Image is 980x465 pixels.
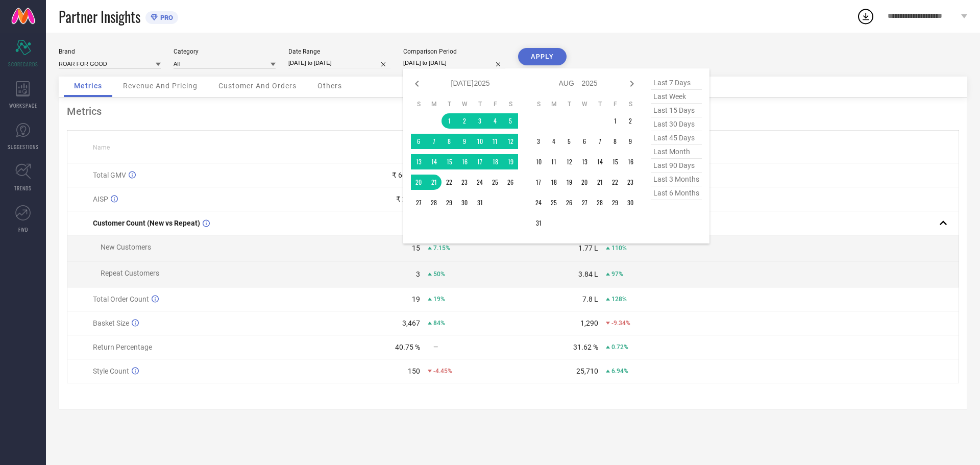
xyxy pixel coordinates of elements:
span: SUGGESTIONS [8,143,39,151]
span: Style Count [93,367,129,375]
td: Wed Jul 30 2025 [457,195,472,210]
td: Wed Jul 23 2025 [457,175,472,190]
td: Wed Jul 16 2025 [457,154,472,169]
th: Thursday [592,100,607,108]
th: Tuesday [442,100,457,108]
div: Open download list [856,7,875,26]
span: 97% [611,271,623,278]
span: Name [93,144,110,151]
span: last 3 months [651,173,702,186]
td: Tue Jul 08 2025 [442,134,457,149]
th: Monday [426,100,442,108]
td: Wed Aug 27 2025 [577,195,592,210]
span: Customer Count (New vs Repeat) [93,219,200,227]
td: Thu Jul 10 2025 [472,134,487,149]
td: Fri Aug 01 2025 [607,113,623,129]
span: WORKSPACE [9,102,37,109]
span: 110% [611,244,627,252]
td: Mon Aug 25 2025 [546,195,561,210]
th: Monday [546,100,561,108]
td: Sun Aug 17 2025 [531,175,546,190]
th: Friday [487,100,503,108]
td: Sat Jul 19 2025 [503,154,518,169]
td: Sun Jul 13 2025 [411,154,426,169]
th: Tuesday [561,100,577,108]
span: 50% [433,271,445,278]
span: Basket Size [93,319,129,327]
td: Fri Jul 11 2025 [487,134,503,149]
span: -4.45% [433,368,452,375]
span: 19% [433,296,445,303]
span: New Customers [101,243,151,251]
td: Tue Aug 05 2025 [561,134,577,149]
span: Partner Insights [59,6,140,27]
span: Revenue And Pricing [123,82,198,90]
td: Mon Aug 04 2025 [546,134,561,149]
div: 25,710 [576,367,598,375]
span: Customer And Orders [218,82,297,90]
td: Thu Aug 21 2025 [592,175,607,190]
th: Sunday [531,100,546,108]
div: Next month [626,78,638,90]
th: Wednesday [577,100,592,108]
td: Mon Jul 28 2025 [426,195,442,210]
td: Fri Aug 08 2025 [607,134,623,149]
th: Wednesday [457,100,472,108]
span: — [433,344,438,351]
div: 19 [412,295,420,303]
span: Return Percentage [93,343,152,351]
button: APPLY [518,48,567,65]
div: 3.84 L [578,270,598,278]
td: Thu Jul 24 2025 [472,175,487,190]
div: Comparison Period [403,48,505,55]
td: Wed Aug 13 2025 [577,154,592,169]
span: 6.94% [611,368,628,375]
td: Sat Aug 30 2025 [623,195,638,210]
span: last 45 days [651,131,702,145]
div: 15 [412,244,420,252]
div: Category [174,48,276,55]
td: Fri Aug 22 2025 [607,175,623,190]
td: Sat Jul 12 2025 [503,134,518,149]
div: Previous month [411,78,423,90]
div: 40.75 % [395,343,420,351]
span: last 6 months [651,186,702,200]
td: Sat Jul 05 2025 [503,113,518,129]
td: Thu Jul 03 2025 [472,113,487,129]
td: Sun Aug 10 2025 [531,154,546,169]
td: Tue Jul 29 2025 [442,195,457,210]
span: 7.15% [433,244,450,252]
div: Date Range [288,48,390,55]
span: last 15 days [651,104,702,117]
th: Thursday [472,100,487,108]
td: Fri Jul 04 2025 [487,113,503,129]
span: PRO [158,14,173,21]
span: 0.72% [611,344,628,351]
td: Wed Jul 09 2025 [457,134,472,149]
span: Total Order Count [93,295,149,303]
td: Tue Jul 01 2025 [442,113,457,129]
td: Sun Jul 06 2025 [411,134,426,149]
div: 7.8 L [582,295,598,303]
span: 84% [433,320,445,327]
td: Sat Aug 23 2025 [623,175,638,190]
span: last 30 days [651,117,702,131]
div: ₹ 2,451 [396,195,420,203]
td: Tue Aug 26 2025 [561,195,577,210]
td: Thu Jul 31 2025 [472,195,487,210]
span: -9.34% [611,320,630,327]
div: 31.62 % [573,343,598,351]
td: Mon Jul 21 2025 [426,175,442,190]
div: 3,467 [402,319,420,327]
span: FWD [18,226,28,233]
th: Saturday [503,100,518,108]
td: Tue Jul 15 2025 [442,154,457,169]
span: 128% [611,296,627,303]
td: Fri Jul 18 2025 [487,154,503,169]
td: Fri Aug 29 2025 [607,195,623,210]
div: ₹ 66,177 [392,171,420,179]
input: Select comparison period [403,58,505,68]
span: last 90 days [651,159,702,173]
span: last week [651,90,702,104]
td: Thu Aug 07 2025 [592,134,607,149]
